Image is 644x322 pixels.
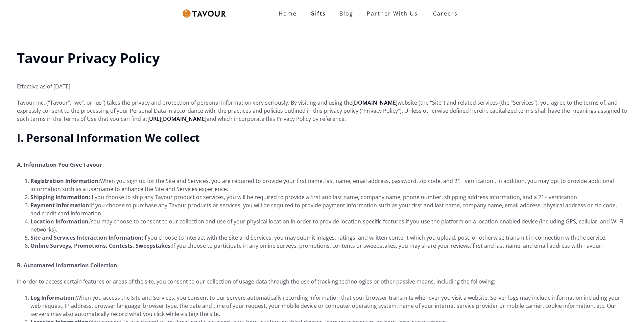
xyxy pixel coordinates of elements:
li: You may choose to consent to our collection and use of your physical location in order to provide... [30,217,627,234]
strong: Home [279,10,297,17]
strong: B. Automated Information Collection [17,262,117,269]
li: If you choose to ship any Tavour product or services, you will be required to provide a first and... [30,193,627,201]
p: Tavour Inc. (“Tavour”, “we”, or “us”) takes the privacy and protection of personal information ve... [17,99,627,123]
p: Effective as of [DATE]. [17,74,627,90]
li: When you sign up for the Site and Services, you are required to provide your first name, last nam... [30,177,627,193]
a: Blog [333,7,360,20]
strong: Location Information. [30,218,90,225]
li: When you access the Site and Services, you consent to our servers automatically recording informa... [30,294,627,318]
strong: Payment Information: [30,202,91,209]
strong: Shipping Information: [30,193,90,201]
a: [URL][DOMAIN_NAME] [147,115,207,123]
li: If you choose to interact with the Site and Services, you may submit images, ratings, and written... [30,234,627,242]
a: [DOMAIN_NAME] [352,99,398,106]
li: If you choose to purchase any Tavour products or services, you will be required to provide paymen... [30,201,627,217]
a: Partner With Us [360,7,425,20]
strong: Online Surveys, Promotions, Contests, Sweepstakes: [30,242,172,249]
strong: Tavour Privacy Policy [17,49,160,67]
p: In order to access certain features or areas of the site, you consent to our collection of usage ... [17,277,627,286]
strong: Log Information: [30,294,76,301]
a: Gifts [304,7,333,20]
a: Careers [425,4,463,23]
strong: A. Information You Give Tavour [17,161,102,168]
strong: Careers [433,7,458,20]
strong: Registration Information: [30,177,100,185]
strong: I. Personal Information We collect [17,130,200,145]
li: If you choose to participate in any online surveys, promotions, contents or sweepstakes, you may ... [30,242,627,250]
strong: Site and Services Interaction Information: [30,234,143,241]
a: Home [272,7,304,20]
